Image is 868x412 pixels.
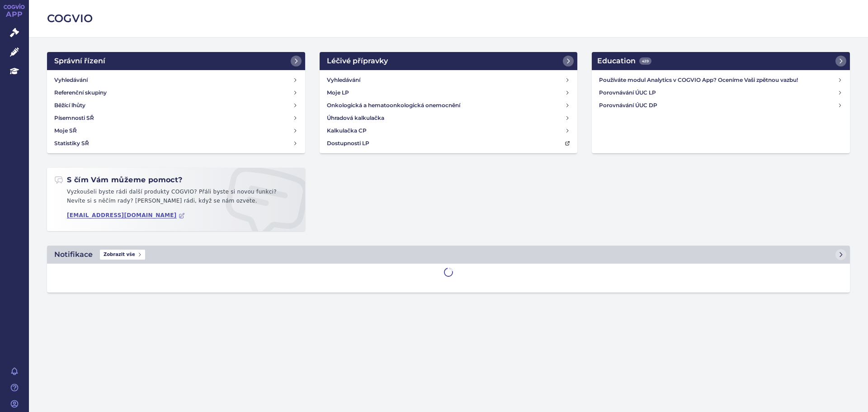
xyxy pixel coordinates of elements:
[54,126,77,135] h4: Moje SŘ
[54,139,89,148] h4: Statistiky SŘ
[47,52,305,70] a: Správní řízení
[327,88,349,97] h4: Moje LP
[51,137,302,150] a: Statistiky SŘ
[51,74,302,86] a: Vyhledávání
[327,114,384,123] h4: Úhradová kalkulačka
[51,124,302,137] a: Moje SŘ
[100,250,145,260] span: Zobrazit vše
[54,175,183,185] h2: S čím Vám můžeme pomoct?
[327,76,360,85] h4: Vyhledávání
[595,86,846,99] a: Porovnávání ÚUC LP
[323,112,574,124] a: Úhradová kalkulačka
[327,139,369,148] h4: Dostupnosti LP
[323,137,574,150] a: Dostupnosti LP
[323,86,574,99] a: Moje LP
[323,124,574,137] a: Kalkulačka CP
[54,101,85,110] h4: Běžící lhůty
[51,99,302,112] a: Běžící lhůty
[54,249,93,260] h2: Notifikace
[320,52,578,70] a: Léčivé přípravky
[595,99,846,112] a: Porovnávání ÚUC DP
[327,101,460,110] h4: Onkologická a hematoonkologická onemocnění
[597,56,651,66] h2: Education
[592,52,850,70] a: Education439
[595,74,846,86] a: Používáte modul Analytics v COGVIO App? Oceníme Vaši zpětnou vazbu!
[599,76,837,85] h4: Používáte modul Analytics v COGVIO App? Oceníme Vaši zpětnou vazbu!
[599,101,837,110] h4: Porovnávání ÚUC DP
[47,11,850,26] h2: COGVIO
[54,56,105,66] h2: Správní řízení
[54,114,94,123] h4: Písemnosti SŘ
[54,188,298,209] p: Vyzkoušeli byste rádi další produkty COGVIO? Přáli byste si novou funkci? Nevíte si s něčím rady?...
[323,74,574,86] a: Vyhledávání
[47,246,850,264] a: NotifikaceZobrazit vše
[54,88,107,97] h4: Referenční skupiny
[327,56,388,66] h2: Léčivé přípravky
[67,212,185,219] a: [EMAIL_ADDRESS][DOMAIN_NAME]
[54,76,88,85] h4: Vyhledávání
[51,112,302,124] a: Písemnosti SŘ
[51,86,302,99] a: Referenční skupiny
[639,57,651,65] span: 439
[599,88,837,97] h4: Porovnávání ÚUC LP
[327,126,367,135] h4: Kalkulačka CP
[323,99,574,112] a: Onkologická a hematoonkologická onemocnění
